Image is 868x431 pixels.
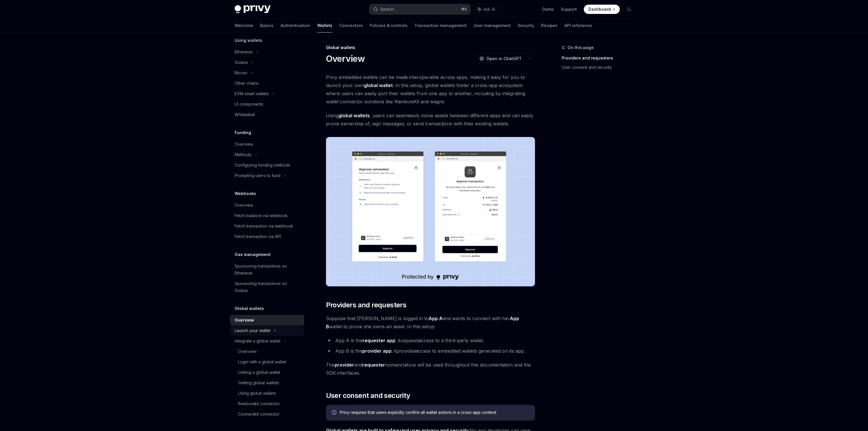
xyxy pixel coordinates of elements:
[235,151,251,158] div: Methods
[235,172,280,179] div: Prompting users to fund
[363,338,395,343] strong: requester app
[235,263,301,277] div: Sponsoring transactions on Ethereum
[235,212,288,219] div: Fetch balance via webhook
[326,111,535,128] span: Using , users can seamlessly move assets between different apps and can easily prove ownership of...
[326,53,365,64] h1: Overview
[238,411,280,418] div: Connectkit connector
[238,400,280,407] div: Rainbowkit connector
[230,315,304,325] a: Overview
[396,348,416,354] em: provides
[332,410,338,416] svg: Info
[235,141,253,148] div: Overview
[235,162,290,169] div: Configuring funding methods
[230,357,304,367] a: Login with a global wallet
[230,200,304,210] a: Overview
[235,190,256,197] h5: Webhooks
[370,19,407,33] a: Policies & controls
[230,109,304,120] a: Whitelabel
[542,6,554,12] a: Demo
[235,223,293,230] div: Fetch transaction via webhook
[230,278,304,296] a: Sponsoring transactions on Solana
[230,261,304,278] a: Sponsoring transactions on Ethereum
[230,231,304,242] a: Fetch transaction via API
[235,202,253,209] div: Overview
[340,410,529,416] div: Privy requires that users explicitly confirm all wallet actions in a cross-app context.
[235,111,255,118] div: Whitelabel
[230,398,304,409] a: Rainbowkit connector
[326,314,535,331] span: Suppose that [PERSON_NAME] is logged in to and wants to connect with her wallet to prove she owns...
[235,59,248,66] div: Solana
[338,113,370,118] strong: global wallets
[474,4,499,15] button: Ask AI
[326,137,535,286] img: images/Crossapp.png
[235,80,259,87] div: Other chains
[483,6,495,12] span: Ask AI
[238,358,286,365] div: Login with a global wallet
[235,305,264,312] h5: Global wallets
[230,160,304,170] a: Configuring funding methods
[235,19,253,33] a: Welcome
[235,317,254,324] div: Overview
[260,19,273,33] a: Basics
[280,19,310,33] a: Authentication
[364,82,393,88] strong: global wallet
[588,6,611,12] span: Dashboard
[326,336,535,345] li: App A is the : it access to a third-party wallet.
[326,300,407,310] span: Providers and requesters
[235,69,247,76] div: Bitcoin
[230,210,304,221] a: Fetch balance via webhook
[326,45,535,51] div: Global wallets
[235,48,253,55] div: Ethereum
[568,44,594,51] span: On this page
[238,348,257,355] div: Overview
[230,99,304,109] a: UI components
[400,338,419,343] em: requests
[326,73,535,106] span: Privy embedded wallets can be made interoperable across apps, making it easy for you to launch yo...
[335,362,354,368] strong: provider
[230,221,304,231] a: Fetch transaction via webhook
[230,388,304,398] a: Using global wallets
[518,19,534,33] a: Security
[235,5,271,13] img: dark logo
[235,90,269,97] div: EVM smart wallets
[317,19,332,33] a: Wallets
[414,19,467,33] a: Transaction management
[486,56,522,62] span: Open in ChatGPT
[326,315,519,329] strong: App B
[584,5,620,14] a: Dashboard
[235,280,301,294] div: Sponsoring transactions on Solana
[238,369,280,376] div: Linking a global wallet
[230,378,304,388] a: Getting global wallets
[326,347,535,355] li: App B is the : it access to embedded wallets generated on its app.
[230,139,304,149] a: Overview
[339,19,363,33] a: Connectors
[238,379,279,386] div: Getting global wallets
[561,6,577,12] a: Support
[326,391,410,400] span: User consent and security
[380,6,396,13] div: Search...
[429,315,443,321] strong: App A
[235,338,280,345] div: Integrate a global wallet
[235,251,271,258] h5: Gas management
[235,101,263,108] div: UI components
[235,129,251,136] h5: Funding
[230,78,304,89] a: Other chains
[562,63,638,72] a: User consent and security
[230,346,304,357] a: Overview
[235,327,270,334] div: Launch your wallet
[235,233,281,240] div: Fetch transaction via API
[624,5,634,14] button: Toggle dark mode
[461,7,467,12] span: ⌘ K
[474,19,511,33] a: User management
[238,390,276,397] div: Using global wallets
[541,19,557,33] a: Recipes
[362,362,385,368] strong: requester
[362,348,392,354] strong: provider app
[562,53,638,63] a: Providers and requesters
[564,19,592,33] a: API reference
[230,367,304,378] a: Linking a global wallet
[476,54,525,64] button: Open in ChatGPT
[230,409,304,419] a: Connectkit connector
[369,4,471,15] button: Search...⌘K
[326,361,535,377] span: The and nomenclature will be used throughout this documentation and the SDK interfaces.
